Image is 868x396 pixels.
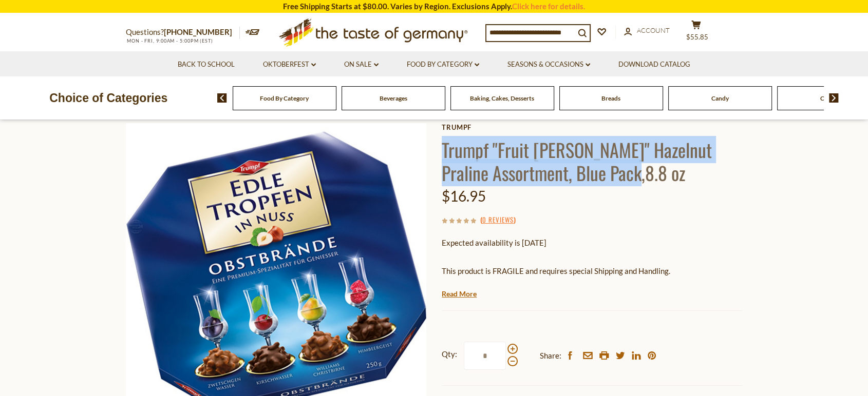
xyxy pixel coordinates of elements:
[451,285,742,298] li: We will ship this product in heat-protective, cushioned packaging and ice during warm weather mon...
[601,94,620,102] a: Breads
[482,214,514,226] a: 0 Reviews
[829,93,839,103] img: next arrow
[442,265,742,278] p: This product is FRAGILE and requires special Shipping and Handling.
[540,349,561,362] span: Share:
[442,289,477,299] a: Read More
[164,27,232,36] a: [PHONE_NUMBER]
[380,94,407,102] a: Beverages
[442,138,742,184] h1: Trumpf "Fruit [PERSON_NAME]" Hazelnut Praline Assortment, Blue Pack,8.8 oz
[507,59,590,70] a: Seasons & Occasions
[686,33,708,41] span: $55.85
[217,93,227,103] img: previous arrow
[407,59,479,70] a: Food By Category
[260,94,309,102] a: Food By Category
[442,236,742,249] p: Expected availability is [DATE]
[637,26,670,34] span: Account
[442,123,742,131] a: Trumpf
[512,2,585,11] a: Click here for details.
[263,59,316,70] a: Oktoberfest
[480,214,516,225] span: ( )
[126,38,213,44] span: MON - FRI, 9:00AM - 5:00PM (EST)
[464,342,506,370] input: Qty:
[711,94,729,102] a: Candy
[126,26,240,39] p: Questions?
[618,59,690,70] a: Download Catalog
[344,59,379,70] a: On Sale
[624,25,670,36] a: Account
[681,20,711,46] button: $55.85
[178,59,235,70] a: Back to School
[820,94,838,102] a: Cereal
[470,94,534,102] a: Baking, Cakes, Desserts
[442,187,486,205] span: $16.95
[442,348,457,361] strong: Qty:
